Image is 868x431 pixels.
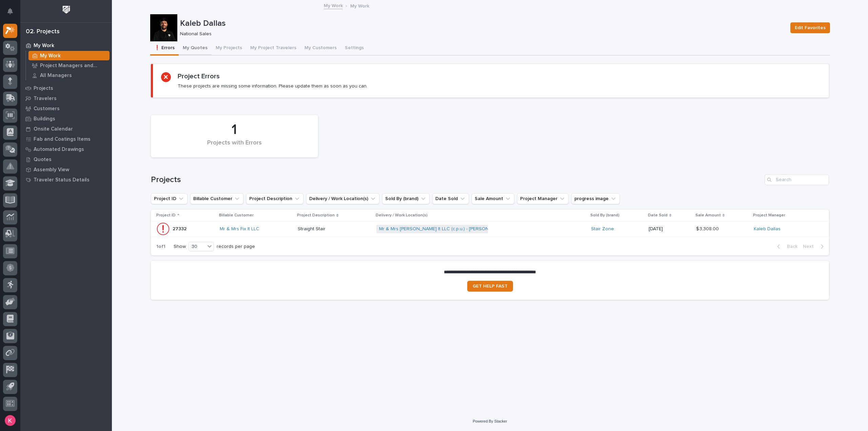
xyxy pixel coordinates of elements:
[34,167,69,173] p: Assembly View
[350,2,369,9] p: My Work
[20,164,112,175] a: Assembly View
[571,193,620,204] button: progress image
[151,221,829,237] tr: 2733227332 Mr & Mrs Fix It LLC Straight StairStraight Stair Mr & Mrs [PERSON_NAME] It LLC (c.p.u....
[800,243,829,250] button: Next
[376,212,428,219] p: Delivery / Work Location(s)
[156,212,176,219] p: Project ID
[473,419,507,423] a: Powered By Stacker
[217,244,255,250] p: records per page
[20,144,112,154] a: Automated Drawings
[26,28,60,36] div: 02. Projects
[591,226,614,232] a: Stair Zone
[790,22,830,33] button: Edit Favorites
[34,146,84,153] p: Automated Drawings
[3,4,17,18] button: Notifications
[219,212,254,219] p: Billable Customer
[180,31,782,37] p: National Sales
[190,193,243,204] button: Billable Customer
[696,225,720,232] p: $ 3,308.00
[212,41,246,56] button: My Projects
[753,212,785,219] p: Project Manager
[473,284,508,289] span: GET HELP FAST
[795,24,826,32] span: Edit Favorites
[754,226,781,232] a: Kaleb Dallas
[379,226,506,232] a: Mr & Mrs [PERSON_NAME] It LLC (c.p.u.) - [PERSON_NAME]
[40,73,72,79] p: All Managers
[783,243,797,250] span: Back
[34,43,54,49] p: My Work
[297,212,335,219] p: Project Description
[34,116,55,122] p: Buildings
[34,126,73,132] p: Onsite Calendar
[20,134,112,144] a: Fab and Coatings Items
[150,41,179,56] button: ❗ Errors
[306,193,379,204] button: Delivery / Work Location(s)
[648,212,668,219] p: Date Sold
[179,41,212,56] button: My Quotes
[26,51,112,60] a: My Work
[34,177,90,183] p: Traveler Status Details
[178,72,220,80] h2: Project Errors
[189,243,205,250] div: 30
[467,281,513,292] a: GET HELP FAST
[341,41,368,56] button: Settings
[803,243,818,250] span: Next
[300,41,341,56] button: My Customers
[298,225,327,232] p: Straight Stair
[772,243,800,250] button: Back
[26,61,112,70] a: Project Managers and Engineers
[151,193,188,204] button: Project ID
[246,41,300,56] button: My Project Travelers
[26,71,112,80] a: All Managers
[151,175,762,185] h1: Projects
[765,174,829,185] input: Search
[34,157,52,163] p: Quotes
[151,238,171,255] p: 1 of 1
[20,83,112,93] a: Projects
[517,193,569,204] button: Project Manager
[20,114,112,124] a: Buildings
[40,63,107,69] p: Project Managers and Engineers
[178,83,368,89] p: These projects are missing some information. Please update them as soon as you can.
[20,154,112,164] a: Quotes
[34,106,60,112] p: Customers
[40,53,61,59] p: My Work
[695,212,721,219] p: Sale Amount
[162,139,307,154] div: Projects with Errors
[173,225,188,232] p: 27332
[590,212,619,219] p: Sold By (brand)
[180,19,785,28] p: Kaleb Dallas
[60,3,73,16] img: Workspace Logo
[432,193,469,204] button: Date Sold
[34,136,91,142] p: Fab and Coatings Items
[649,226,691,232] p: [DATE]
[162,121,307,138] div: 1
[324,1,343,9] a: My Work
[174,244,186,250] p: Show
[20,93,112,103] a: Travelers
[20,175,112,185] a: Traveler Status Details
[8,8,17,19] div: Notifications
[34,85,53,92] p: Projects
[20,124,112,134] a: Onsite Calendar
[20,40,112,51] a: My Work
[472,193,514,204] button: Sale Amount
[246,193,303,204] button: Project Description
[20,103,112,114] a: Customers
[382,193,430,204] button: Sold By (brand)
[3,413,17,428] button: users-avatar
[220,226,259,232] a: Mr & Mrs Fix It LLC
[34,96,57,102] p: Travelers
